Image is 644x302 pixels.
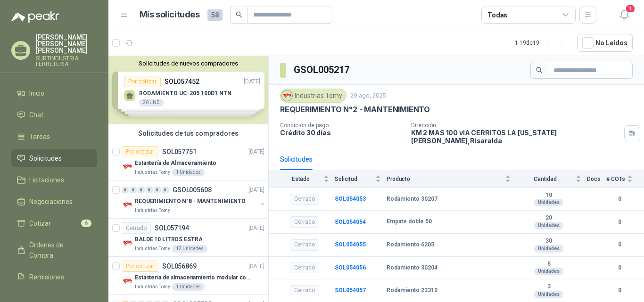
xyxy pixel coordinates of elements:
[135,159,216,168] p: Estantería de Almacenamiento
[534,199,563,206] div: Unidades
[108,142,268,180] a: Por cotizarSOL057751[DATE] Company LogoEstantería de AlmacenamientoIndustrias Tomy1 Unidades
[387,196,438,203] b: Rodamiento 30207
[135,235,202,244] p: BALDE 10 LITROS ESTRA
[487,10,507,20] div: Todas
[280,154,313,164] div: Solicitudes
[11,106,97,124] a: Chat
[122,276,133,287] img: Company Logo
[606,286,633,295] b: 0
[411,129,620,145] p: KM 2 MAS 100 vIA CERRITOS LA [US_STATE] [PERSON_NAME] , Risaralda
[625,4,636,13] span: 1
[516,283,581,291] b: 3
[162,148,197,155] p: SOL057751
[207,9,223,21] span: 58
[335,287,366,294] a: SOL054057
[280,89,347,103] div: Industrias Tomy
[36,56,97,67] p: SURTINDUSTRIAL FERRETERIA
[138,187,145,193] div: 0
[290,285,319,296] div: Cerrado
[135,207,170,214] p: Industrias Tomy
[294,63,351,77] h3: GSOL005217
[11,128,97,146] a: Tareas
[335,264,366,271] a: SOL054056
[606,218,633,227] b: 0
[162,263,197,269] p: SOL056869
[335,176,373,182] span: Solicitud
[29,218,51,229] span: Cotizar
[387,264,438,272] b: Rodamiento 30204
[81,220,91,227] span: 6
[29,272,64,282] span: Remisiones
[122,222,151,234] div: Cerrado
[248,147,264,156] p: [DATE]
[122,161,133,172] img: Company Logo
[135,197,246,206] p: REQUERIMIENTO N°8 - MANTENIMIENTO
[130,187,137,193] div: 0
[616,7,633,24] button: 1
[387,176,503,182] span: Producto
[280,176,322,182] span: Estado
[11,171,97,189] a: Licitaciones
[236,11,242,18] span: search
[11,149,97,167] a: Solicitudes
[335,219,366,225] a: SOL054054
[11,268,97,286] a: Remisiones
[122,237,133,249] img: Company Logo
[350,91,386,100] p: 29 ago, 2025
[173,187,212,193] p: GSOL005608
[122,261,158,272] div: Por cotizar
[335,170,387,188] th: Solicitud
[516,170,587,188] th: Cantidad
[290,216,319,228] div: Cerrado
[122,187,129,193] div: 0
[411,122,620,129] p: Dirección
[29,88,44,98] span: Inicio
[587,170,606,188] th: Docs
[387,218,432,226] b: Empate doble 50
[280,122,404,129] p: Condición de pago
[155,225,189,231] p: SOL057194
[122,199,133,211] img: Company Logo
[29,131,50,142] span: Tareas
[534,291,563,298] div: Unidades
[36,34,97,54] p: [PERSON_NAME] [PERSON_NAME] [PERSON_NAME]
[606,240,633,249] b: 0
[11,11,59,23] img: Logo peakr
[280,105,430,114] p: REQUERIMIENTO N°2 - MANTENIMIENTO
[108,56,268,124] div: Solicitudes de nuevos compradoresPor cotizarSOL057452[DATE] RODAMIENTO UC-205 100D1 NTN20 UNDPor ...
[335,241,366,248] b: SOL054055
[29,110,43,120] span: Chat
[606,176,625,182] span: # COTs
[29,196,73,207] span: Negociaciones
[29,153,62,163] span: Solicitudes
[290,194,319,205] div: Cerrado
[11,214,97,232] a: Cotizar6
[516,192,581,199] b: 10
[154,187,161,193] div: 0
[135,283,170,291] p: Industrias Tomy
[387,241,434,249] b: Rodamiento 6205
[290,239,319,251] div: Cerrado
[248,262,264,271] p: [DATE]
[172,245,207,253] div: 12 Unidades
[516,261,581,268] b: 5
[387,170,516,188] th: Producto
[534,245,563,253] div: Unidades
[29,240,88,261] span: Órdenes de Compra
[248,224,264,233] p: [DATE]
[387,287,438,294] b: Rodamiento 22310
[172,283,205,291] div: 1 Unidades
[282,90,292,101] img: Company Logo
[534,222,563,229] div: Unidades
[11,84,97,102] a: Inicio
[516,214,581,222] b: 20
[606,170,644,188] th: # COTs
[248,186,264,195] p: [DATE]
[146,187,153,193] div: 0
[536,67,543,73] span: search
[29,175,64,185] span: Licitaciones
[11,236,97,264] a: Órdenes de Compra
